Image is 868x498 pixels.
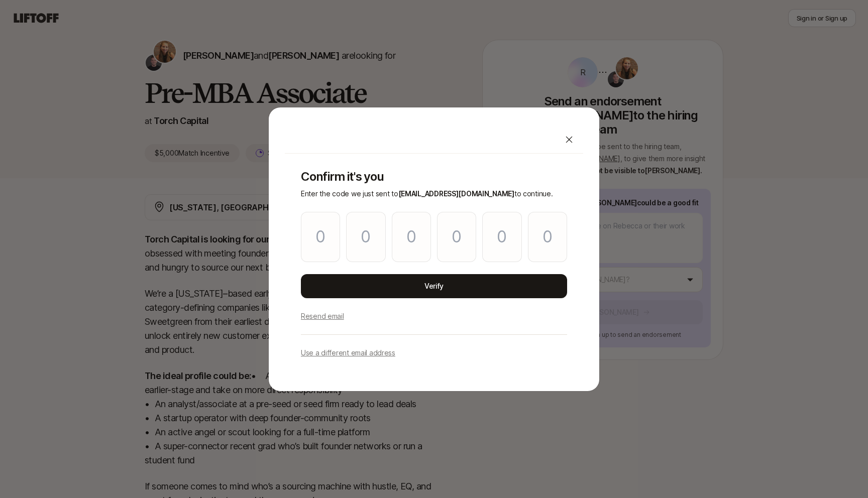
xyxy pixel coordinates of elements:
[398,189,514,198] span: [EMAIL_ADDRESS][DOMAIN_NAME]
[301,347,395,359] p: Use a different email address
[301,212,340,262] input: Please enter OTP character 1
[437,212,476,262] input: Please enter OTP character 4
[482,212,521,262] input: Please enter OTP character 5
[301,274,567,298] button: Verify
[392,212,431,262] input: Please enter OTP character 3
[528,212,567,262] input: Please enter OTP character 6
[301,170,567,184] p: Confirm it's you
[301,310,344,322] p: Resend email
[301,188,567,200] p: Enter the code we just sent to to continue.
[346,212,385,262] input: Please enter OTP character 2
